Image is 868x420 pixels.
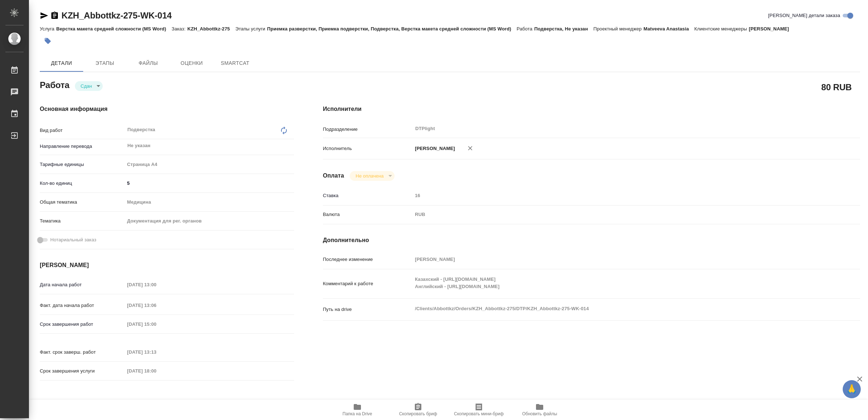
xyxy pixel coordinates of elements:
[40,105,294,113] h4: Основная информация
[124,319,188,329] input: Пустое поле
[40,33,56,49] button: Добавить тэг
[323,306,413,313] p: Путь на drive
[323,145,413,152] p: Исполнитель
[218,59,252,68] span: SmartCat
[327,400,388,420] button: Папка на Drive
[174,59,209,68] span: Оценки
[40,217,124,225] p: Тематика
[412,208,815,221] div: RUB
[388,400,448,420] button: Скопировать бриф
[323,126,413,133] p: Подразделение
[323,211,413,218] p: Валюта
[124,178,294,188] input: ✎ Введи что-нибудь
[40,349,124,356] p: Факт. срок заверш. работ
[353,173,386,179] button: Не оплачена
[40,143,124,150] p: Направление перевода
[75,81,103,91] div: Сдан
[40,161,124,168] p: Тарифные единицы
[78,83,94,89] button: Сдан
[124,366,188,376] input: Пустое поле
[412,145,455,152] p: [PERSON_NAME]
[187,26,235,32] p: KZH_Abbottkz-275
[40,261,294,270] h4: [PERSON_NAME]
[124,347,188,357] input: Пустое поле
[323,105,860,113] h4: Исполнители
[412,303,815,315] textarea: /Clients/Abbottkz/Orders/KZH_Abbottkz-275/DTP/KZH_Abbottkz-275-WK-014
[843,380,861,398] button: 🙏
[412,273,815,293] textarea: Казахский - [URL][DOMAIN_NAME] Английский - [URL][DOMAIN_NAME]
[40,180,124,187] p: Кол-во единиц
[323,192,413,199] p: Ставка
[267,26,516,32] p: Приемка разверстки, Приемка подверстки, Подверстка, Верстка макета средней сложности (MS Word)
[40,302,124,309] p: Факт. дата начала работ
[821,81,852,93] h2: 80 RUB
[749,26,795,32] p: [PERSON_NAME]
[399,411,437,416] span: Скопировать бриф
[88,59,122,68] span: Этапы
[40,321,124,328] p: Срок завершения работ
[171,26,187,32] p: Заказ:
[517,26,535,32] p: Работа
[40,78,69,91] h2: Работа
[124,196,294,208] div: Медицина
[462,140,478,156] button: Удалить исполнителя
[323,171,344,180] h4: Оплата
[323,280,413,287] p: Комментарий к работе
[124,300,188,311] input: Пустое поле
[56,26,171,32] p: Верстка макета средней сложности (MS Word)
[412,254,815,265] input: Пустое поле
[61,11,172,20] a: KZH_Abbottkz-275-WK-014
[50,11,59,20] button: Скопировать ссылку
[768,12,840,19] span: [PERSON_NAME] детали заказа
[44,59,79,68] span: Детали
[522,411,557,416] span: Обновить файлы
[40,281,124,288] p: Дата начала работ
[350,171,394,181] div: Сдан
[131,59,166,68] span: Файлы
[40,367,124,375] p: Срок завершения услуги
[846,382,858,397] span: 🙏
[694,26,749,32] p: Клиентские менеджеры
[448,400,509,420] button: Скопировать мини-бриф
[40,11,48,20] button: Скопировать ссылку для ЯМессенджера
[643,26,694,32] p: Matveeva Anastasia
[454,411,503,416] span: Скопировать мини-бриф
[412,190,815,201] input: Пустое поле
[50,236,96,244] span: Нотариальный заказ
[124,279,188,290] input: Пустое поле
[124,215,294,227] div: Документация для рег. органов
[323,236,860,245] h4: Дополнительно
[40,26,56,32] p: Услуга
[235,26,267,32] p: Этапы услуги
[534,26,593,32] p: Подверстка, Не указан
[509,400,570,420] button: Обновить файлы
[124,158,294,171] div: Страница А4
[593,26,643,32] p: Проектный менеджер
[323,256,413,263] p: Последнее изменение
[40,199,124,206] p: Общая тематика
[342,411,372,416] span: Папка на Drive
[40,127,124,134] p: Вид работ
